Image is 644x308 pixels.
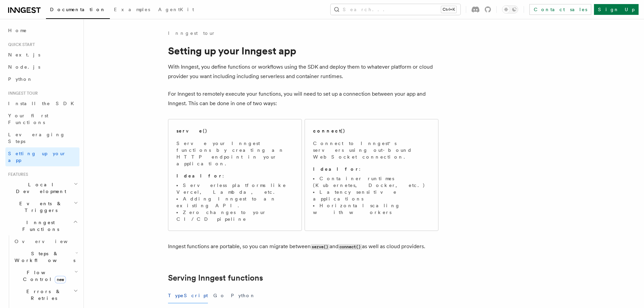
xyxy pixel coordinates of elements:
p: : [176,172,293,179]
strong: Ideal for [313,166,359,172]
h2: connect() [313,127,345,134]
code: connect() [338,244,362,250]
a: Sign Up [594,4,639,15]
span: Your first Functions [8,113,48,125]
a: Examples [110,2,154,18]
a: Inngest tour [168,30,215,37]
span: AgentKit [158,7,194,12]
a: connect()Connect to Inngest's servers using out-bound WebSocket connection.Ideal for:Container ru... [305,119,438,231]
span: Features [5,172,28,177]
strong: Ideal for [176,173,222,179]
p: Serve your Inngest functions by creating an HTTP endpoint in your application. [176,140,293,167]
span: Local Development [5,181,74,195]
span: Documentation [50,7,106,12]
p: Inngest functions are portable, so you can migrate between and as well as cloud providers. [168,242,438,252]
span: Overview [15,239,84,244]
p: For Inngest to remotely execute your functions, you will need to set up a connection between your... [168,89,438,108]
a: Overview [12,235,79,247]
span: Steps & Workflows [12,250,75,264]
button: Steps & Workflows [12,247,79,266]
span: Next.js [8,52,40,57]
a: Your first Functions [5,110,79,128]
a: Node.js [5,61,79,73]
button: Go [213,288,225,303]
span: Setting up your app [8,151,66,163]
a: Documentation [46,2,110,19]
h1: Setting up your Inngest app [168,45,438,57]
li: Serverless platforms like Vercel, Lambda, etc. [176,182,293,195]
li: Horizontal scaling with workers [313,202,430,216]
li: Adding Inngest to an existing API. [176,195,293,209]
span: Node.js [8,64,40,70]
a: Contact sales [529,4,591,15]
span: Inngest tour [5,91,38,96]
li: Zero changes to your CI/CD pipeline [176,209,293,222]
span: Events & Triggers [5,200,74,214]
h2: serve() [176,127,208,134]
span: Install the SDK [8,101,78,106]
li: Container runtimes (Kubernetes, Docker, etc.) [313,175,430,189]
button: Python [231,288,256,303]
span: Home [8,27,27,34]
button: Search...Ctrl+K [331,4,460,15]
li: Latency sensitive applications [313,189,430,202]
p: Connect to Inngest's servers using out-bound WebSocket connection. [313,140,430,160]
button: TypeScript [168,288,208,303]
p: With Inngest, you define functions or workflows using the SDK and deploy them to whatever platfor... [168,62,438,81]
a: serve()Serve your Inngest functions by creating an HTTP endpoint in your application.Ideal for:Se... [168,119,302,231]
span: new [55,276,66,283]
a: AgentKit [154,2,198,18]
span: Quick start [5,42,35,47]
span: Python [8,76,33,82]
button: Toggle dark mode [502,5,518,14]
span: Flow Control [12,269,74,283]
a: Install the SDK [5,97,79,110]
a: Leveraging Steps [5,128,79,147]
code: serve() [311,244,330,250]
a: Home [5,24,79,37]
p: : [313,166,430,172]
a: Serving Inngest functions [168,273,263,283]
span: Errors & Retries [12,288,73,302]
span: Examples [114,7,150,12]
button: Events & Triggers [5,197,79,216]
button: Inngest Functions [5,216,79,235]
button: Errors & Retries [12,285,79,304]
a: Setting up your app [5,147,79,166]
a: Python [5,73,79,85]
button: Local Development [5,179,79,197]
button: Flow Controlnew [12,266,79,285]
a: Next.js [5,49,79,61]
kbd: Ctrl+K [441,6,456,13]
span: Leveraging Steps [8,132,65,144]
span: Inngest Functions [5,219,73,233]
